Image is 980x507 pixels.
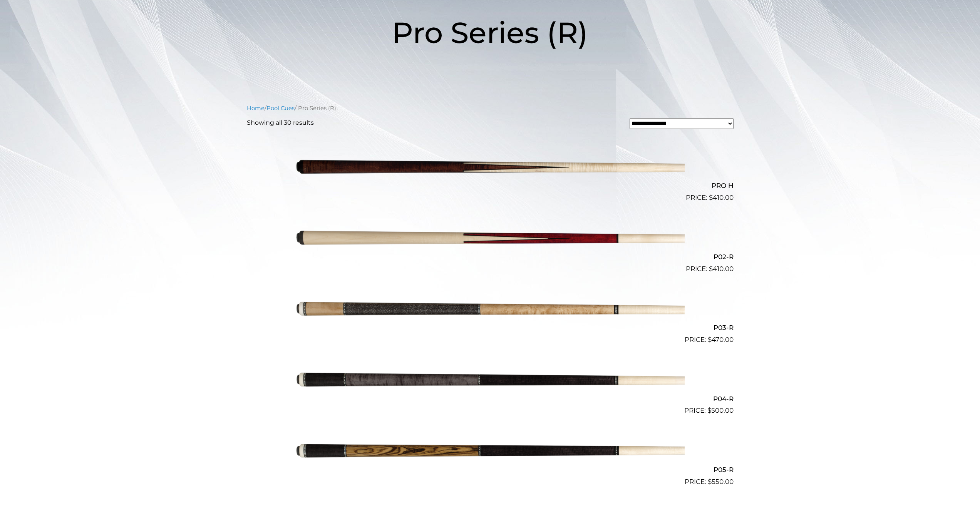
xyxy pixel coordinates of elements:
[709,194,713,201] span: $
[708,478,712,485] span: $
[247,179,734,193] h2: PRO H
[296,348,685,413] img: P04-R
[296,277,685,342] img: P03-R
[708,336,712,343] span: $
[392,15,588,50] span: Pro Series (R)
[247,206,734,274] a: P02-R $410.00
[709,194,734,201] bdi: 410.00
[296,419,685,484] img: P05-R
[247,321,734,335] h2: P03-R
[247,392,734,406] h2: P04-R
[630,118,734,129] select: Shop order
[247,249,734,264] h2: P02-R
[247,419,734,487] a: P05-R $550.00
[247,277,734,345] a: P03-R $470.00
[247,118,314,127] p: Showing all 30 results
[709,265,734,273] bdi: 410.00
[296,206,685,271] img: P02-R
[707,407,711,414] span: $
[296,135,685,200] img: PRO H
[708,336,734,343] bdi: 470.00
[266,105,295,112] a: Pool Cues
[247,135,734,203] a: PRO H $410.00
[247,462,734,477] h2: P05-R
[707,407,734,414] bdi: 500.00
[247,104,734,112] nav: Breadcrumb
[708,478,734,485] bdi: 550.00
[247,348,734,416] a: P04-R $500.00
[709,265,713,273] span: $
[247,105,265,112] a: Home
